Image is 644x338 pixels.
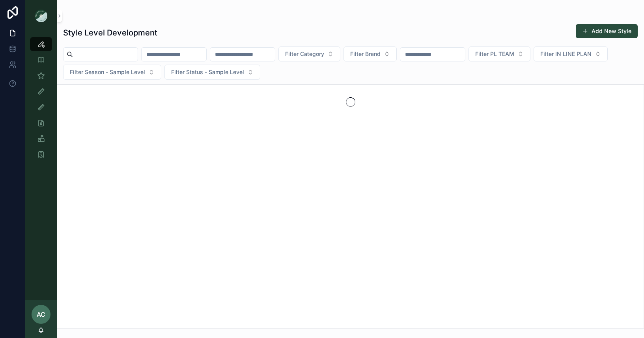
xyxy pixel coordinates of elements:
[164,65,260,80] button: Select Button
[534,46,608,61] button: Select Button
[285,50,324,58] span: Filter Category
[35,9,47,22] img: App logo
[25,32,57,172] div: scrollable content
[171,68,244,76] span: Filter Status - Sample Level
[63,65,161,80] button: Select Button
[576,24,638,38] button: Add New Style
[350,50,381,58] span: Filter Brand
[343,46,397,61] button: Select Button
[63,27,157,38] h1: Style Level Development
[278,46,340,61] button: Select Button
[540,50,592,58] span: Filter IN LINE PLAN
[469,46,530,61] button: Select Button
[475,50,514,58] span: Filter PL TEAM
[37,310,45,319] span: AC
[70,68,145,76] span: Filter Season - Sample Level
